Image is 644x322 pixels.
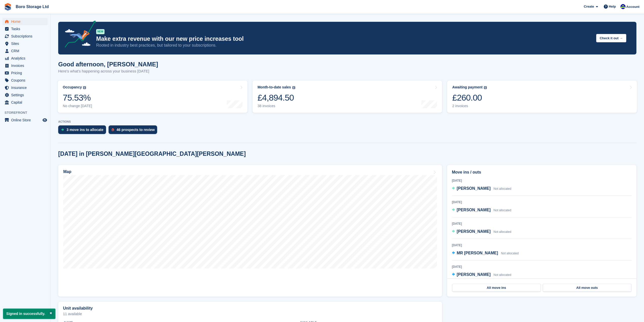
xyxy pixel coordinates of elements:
span: Help [609,4,616,9]
div: [DATE] [452,221,632,226]
a: [PERSON_NAME] Not allocated [452,229,511,235]
span: Settings [11,91,41,99]
a: [PERSON_NAME] Not allocated [452,185,511,192]
a: menu [3,25,48,32]
a: Month-to-date sales £4,894.50 38 invoices [253,81,442,113]
span: Capital [11,99,41,106]
a: menu [3,33,48,40]
div: 3 move ins to allocate [67,128,103,132]
a: menu [3,55,48,62]
a: All move ins [452,284,541,292]
div: Month-to-date sales [258,85,291,89]
div: [DATE] [452,200,632,204]
span: Create [584,4,594,9]
div: No change [DATE] [63,104,92,108]
img: icon-info-grey-7440780725fd019a000dd9b08b2336e03edf1995a4989e88bcd33f0948082b44.svg [484,86,487,89]
span: Storefront [5,110,50,115]
span: Pricing [11,69,41,77]
span: Account [626,4,639,9]
span: [PERSON_NAME] [457,208,491,212]
span: Not allocated [501,252,519,255]
p: 11 available [63,312,437,316]
a: menu [3,91,48,99]
span: Online Store [11,117,41,124]
a: Occupancy 75.53% No change [DATE] [58,81,247,113]
img: icon-info-grey-7440780725fd019a000dd9b08b2336e03edf1995a4989e88bcd33f0948082b44.svg [292,86,295,89]
a: Preview store [42,117,48,123]
span: [PERSON_NAME] [457,272,491,277]
div: Awaiting payment [452,85,483,89]
img: Tobie Hillier [620,4,626,9]
div: 75.53% [63,92,92,103]
span: MR [PERSON_NAME] [457,251,498,255]
span: Not allocated [493,209,511,212]
div: 46 prospects to review [117,128,155,132]
a: menu [3,84,48,91]
span: Coupons [11,77,41,84]
a: Map [58,165,442,297]
img: icon-info-grey-7440780725fd019a000dd9b08b2336e03edf1995a4989e88bcd33f0948082b44.svg [83,86,86,89]
a: menu [3,117,48,124]
a: menu [3,47,48,54]
div: 2 invoices [452,104,487,108]
span: Not allocated [493,273,511,277]
a: menu [3,77,48,84]
span: Tasks [11,25,41,32]
a: menu [3,18,48,25]
a: menu [3,99,48,106]
span: Subscriptions [11,33,41,40]
a: Awaiting payment £260.00 2 invoices [447,81,637,113]
a: [PERSON_NAME] Not allocated [452,272,511,278]
p: Make extra revenue with our new price increases tool [96,35,592,43]
a: Boro Storage Ltd [14,3,51,11]
span: CRM [11,47,41,54]
div: [DATE] [452,178,632,183]
span: Invoices [11,62,41,69]
h2: Map [63,169,71,174]
h2: Unit availability [63,306,93,311]
h1: Good afternoon, [PERSON_NAME] [58,61,158,68]
span: Analytics [11,55,41,62]
a: menu [3,62,48,69]
div: £260.00 [452,92,487,103]
img: move_ins_to_allocate_icon-fdf77a2bb77ea45bf5b3d319d69a93e2d87916cf1d5bf7949dd705db3b84f3ca.svg [61,128,64,131]
span: Insurance [11,84,41,91]
span: Not allocated [493,187,511,191]
div: [DATE] [452,264,632,269]
a: 46 prospects to review [109,125,160,137]
span: [PERSON_NAME] [457,186,491,191]
span: Not allocated [493,230,511,234]
a: All move outs [543,284,631,292]
a: MR [PERSON_NAME] Not allocated [452,250,519,257]
img: prospect-51fa495bee0391a8d652442698ab0144808aea92771e9ea1ae160a38d050c398.svg [112,128,114,131]
h2: [DATE] in [PERSON_NAME][GEOGRAPHIC_DATA][PERSON_NAME] [58,150,246,157]
img: stora-icon-8386f47178a22dfd0bd8f6a31ec36ba5ce8667c1dd55bd0f319d3a0aa187defe.svg [4,3,12,11]
a: menu [3,69,48,77]
p: Rooted in industry best practices, but tailored to your subscriptions. [96,43,592,48]
div: 38 invoices [258,104,295,108]
button: Check it out → [596,34,626,42]
h2: Move ins / outs [452,169,632,175]
span: [PERSON_NAME] [457,229,491,234]
span: Sites [11,40,41,47]
div: NEW [96,29,105,34]
p: ACTIONS [58,120,636,123]
img: price-adjustments-announcement-icon-8257ccfd72463d97f412b2fc003d46551f7dbcb40ab6d574587a9cd5c0d94... [60,21,96,49]
a: 3 move ins to allocate [58,125,109,137]
p: Here's what's happening across your business [DATE] [58,68,158,74]
div: £4,894.50 [258,92,295,103]
a: menu [3,40,48,47]
div: [DATE] [452,243,632,248]
div: Occupancy [63,85,82,89]
a: [PERSON_NAME] Not allocated [452,207,511,214]
span: Home [11,18,41,25]
p: Signed in successfully. [3,309,55,319]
